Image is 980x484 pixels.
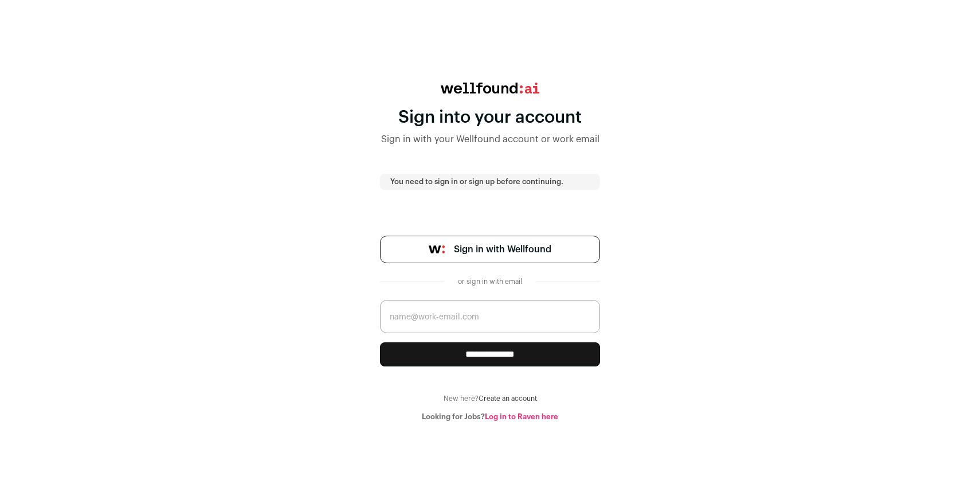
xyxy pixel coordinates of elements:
img: wellfound-symbol-flush-black-fb3c872781a75f747ccb3a119075da62bfe97bd399995f84a933054e44a575c4.png [429,245,445,253]
div: New here? [380,394,600,403]
div: Looking for Jobs? [380,412,600,421]
a: Sign in with Wellfound [380,236,600,263]
a: Create an account [479,395,537,402]
a: Log in to Raven here [485,413,558,420]
div: Sign in with your Wellfound account or work email [380,132,600,146]
img: wellfound:ai [441,83,539,93]
p: You need to sign in or sign up before continuing. [390,177,590,186]
input: name@work-email.com [380,300,600,333]
span: Sign in with Wellfound [454,243,551,256]
div: or sign in with email [453,277,527,286]
div: Sign into your account [380,107,600,128]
